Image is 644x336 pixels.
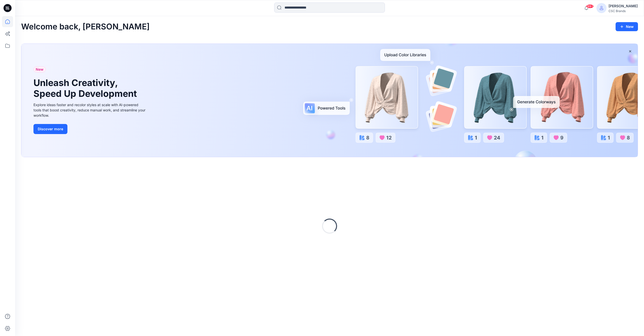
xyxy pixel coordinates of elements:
[33,124,67,134] button: Discover more
[33,77,139,99] h1: Unleash Creativity, Speed Up Development
[36,66,44,72] span: New
[609,9,638,13] div: CSC Brands
[33,102,147,118] div: Explore ideas faster and recolor styles at scale with AI-powered tools that boost creativity, red...
[609,3,638,9] div: [PERSON_NAME]
[586,4,594,8] span: 99+
[21,22,150,31] h2: Welcome back, [PERSON_NAME]
[599,6,603,10] svg: avatar
[33,124,147,134] a: Discover more
[616,22,638,31] button: New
